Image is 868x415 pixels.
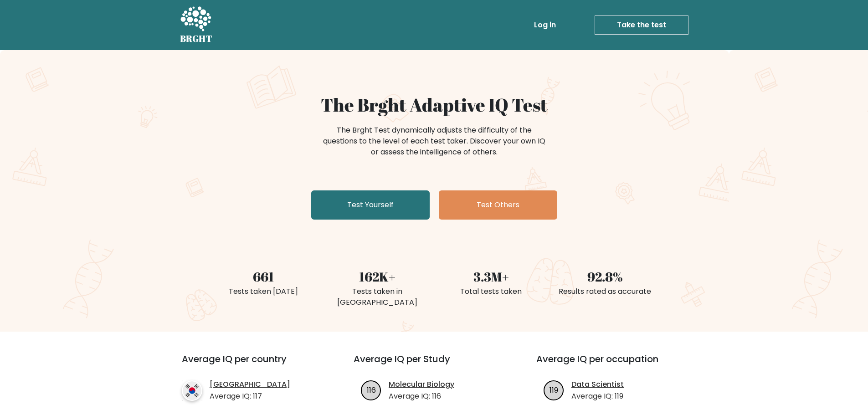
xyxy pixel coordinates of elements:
[595,15,688,35] a: Take the test
[554,286,657,297] div: Results rated as accurate
[326,267,429,286] div: 162K+
[536,354,697,375] h3: Average IQ per occupation
[320,125,548,158] div: The Brght Test dynamically adjusts the difficulty of the questions to the level of each test take...
[212,286,315,297] div: Tests taken [DATE]
[440,286,543,297] div: Total tests taken
[326,286,429,308] div: Tests taken in [GEOGRAPHIC_DATA]
[571,391,624,402] p: Average IQ: 119
[210,379,290,390] a: [GEOGRAPHIC_DATA]
[554,267,657,286] div: 92.8%
[389,391,454,402] p: Average IQ: 116
[212,267,315,286] div: 661
[389,379,454,390] a: Molecular Biology
[182,354,321,375] h3: Average IQ per country
[180,4,213,46] a: BRGHT
[212,94,657,116] h1: The Brght Adaptive IQ Test
[440,267,543,286] div: 3.3M+
[530,16,560,34] a: Log in
[550,384,558,395] text: 119
[354,354,514,375] h3: Average IQ per Study
[182,380,202,401] img: country
[439,190,557,220] a: Test Others
[367,384,376,395] text: 116
[571,379,624,390] a: Data Scientist
[311,190,430,220] a: Test Yourself
[210,391,290,402] p: Average IQ: 117
[180,33,213,44] h5: BRGHT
